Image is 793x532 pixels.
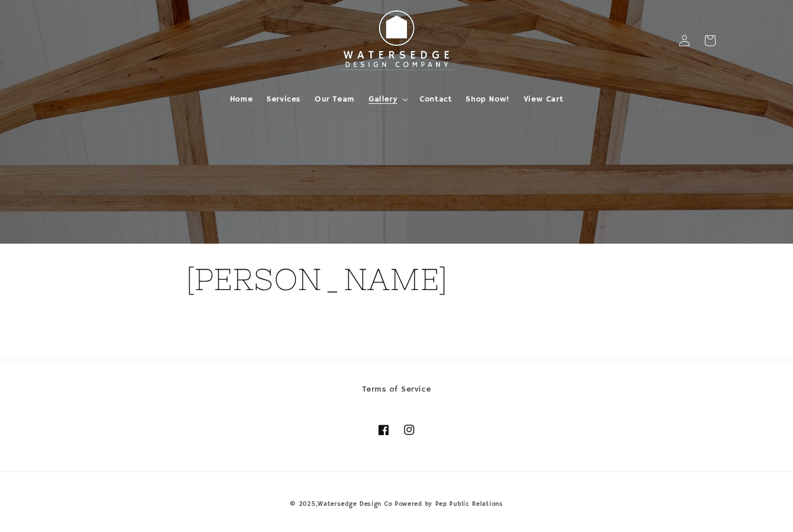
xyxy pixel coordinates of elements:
a: Powered by Pep Public Relations [395,500,503,508]
span: View Cart [524,94,563,104]
a: View Cart [517,87,570,111]
a: Terms of Service [362,382,431,400]
small: © 2025, [290,500,392,508]
img: Watersedge Design Co [333,5,460,77]
span: Gallery [369,94,397,104]
a: Shop Now! [459,87,516,111]
span: Contact [420,94,452,104]
a: Home [223,87,259,111]
a: Contact [413,87,459,111]
a: Watersedge Design Co [318,500,392,508]
span: Home [230,94,253,104]
h1: [PERSON_NAME] [186,260,607,299]
a: Our Team [308,87,362,111]
span: Shop Now! [466,94,509,104]
summary: Gallery [362,87,413,111]
span: Our Team [315,94,355,104]
span: Services [266,94,301,104]
a: Services [259,87,308,111]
